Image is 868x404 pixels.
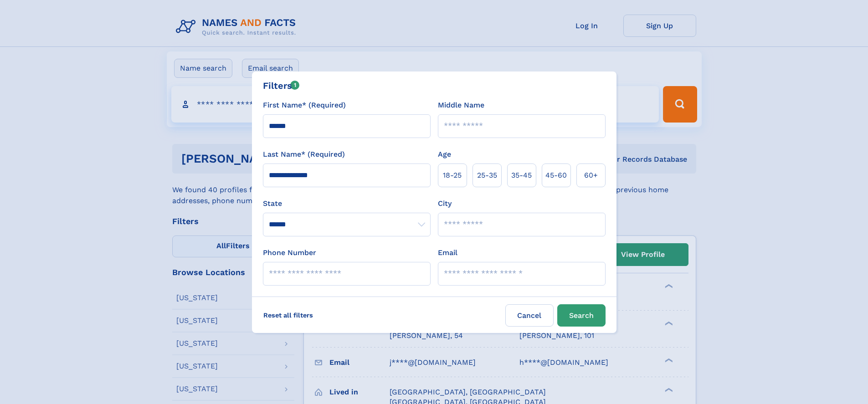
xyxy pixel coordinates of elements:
label: Reset all filters [257,304,319,326]
label: Age [438,149,451,160]
label: Phone Number [263,247,316,258]
button: Search [557,304,606,327]
label: Email [438,247,457,258]
span: 25‑35 [477,170,497,181]
span: 35‑45 [511,170,532,181]
label: City [438,198,452,209]
span: 18‑25 [443,170,462,181]
label: Last Name* (Required) [263,149,345,160]
label: Cancel [505,304,554,327]
div: Filters [263,79,300,92]
label: Middle Name [438,100,484,111]
label: State [263,198,431,209]
span: 60+ [584,170,598,181]
span: 45‑60 [545,170,567,181]
label: First Name* (Required) [263,100,346,111]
